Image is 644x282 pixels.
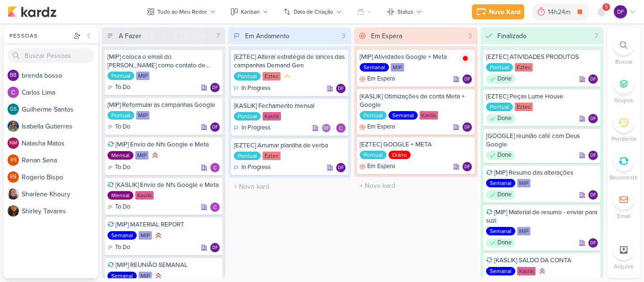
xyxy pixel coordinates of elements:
[360,122,395,132] div: Em Espera
[115,122,130,132] p: To Do
[486,53,598,61] div: [EZTEC] ATIVIDADES PRODUTOS
[464,165,470,169] p: DF
[486,63,513,72] div: Pontual
[107,243,130,252] div: To Do
[462,74,472,84] div: Responsável: Diego Freitas
[210,243,220,252] div: Diego Freitas
[486,114,515,123] div: Done
[210,163,220,172] div: Responsável: Carlos Lima
[486,103,513,111] div: Pontual
[617,212,631,220] p: Email
[360,63,389,72] div: Semanal
[210,83,220,92] div: Responsável: Diego Freitas
[263,112,281,121] div: Kaslik
[486,169,598,177] div: [MIP] Resumo das alterações
[8,48,94,63] input: Buscar Pessoas
[234,84,271,93] div: In Progress
[234,102,346,110] div: [KASLIK] Fechamento mensal
[8,104,19,115] div: Guilherme Santos
[464,77,470,82] p: DF
[107,231,137,240] div: Semanal
[241,123,271,133] p: In Progress
[107,140,220,149] div: [MIP] Envio de Nfs Google e Meta
[486,190,515,200] div: Done
[8,87,19,98] img: Carlos Lima
[605,3,608,11] span: 5
[515,63,533,72] div: Eztec
[336,123,346,133] img: Carlos Lima
[486,179,515,187] div: Semanal
[107,122,130,132] div: To Do
[610,173,638,182] p: Recorrente
[391,63,404,72] div: MIP
[497,31,527,41] div: Finalizado
[234,72,261,81] div: Pontual
[234,53,346,70] div: [EZTEC] Alterar estratégia de lances das campanhas Demand Gen
[22,121,98,131] div: I s a b e l l a G u t i e r r e s
[548,7,573,17] div: 14h24m
[360,111,387,120] div: Pontual
[234,123,271,133] div: In Progress
[486,151,515,160] div: Done
[107,53,220,70] div: [MIP] coloca o email do Rodrigo como contato de faturamento
[8,188,19,200] img: Sharlene Khoury
[107,202,130,212] div: To Do
[107,272,137,280] div: Semanal
[517,227,530,235] div: MIP
[234,152,261,160] div: Pontual
[107,220,220,229] div: [MIP] MATERIAL REPORT
[590,117,596,121] p: DF
[497,190,512,200] p: Done
[9,141,17,146] p: NM
[22,71,98,81] div: b r e n d a b o s s o
[614,5,627,18] div: Diego Freitas
[617,8,624,16] p: DF
[210,202,220,212] img: Carlos Lima
[263,152,281,160] div: Eztec
[486,267,515,275] div: Semanal
[588,190,598,200] div: Diego Freitas
[22,88,98,97] div: C a r l o s L i m a
[588,190,598,200] div: Responsável: Diego Freitas
[234,112,261,121] div: Pontual
[8,121,19,132] img: Isabella Gutierres
[10,158,17,163] p: RS
[107,151,133,160] div: Mensal
[590,153,596,158] p: DF
[367,162,395,171] p: Em Espera
[210,163,220,172] img: Carlos Lima
[150,151,160,160] div: Prioridade Alta
[590,241,596,246] p: DF
[588,114,598,123] div: Diego Freitas
[588,238,598,248] div: Diego Freitas
[139,231,152,240] div: MIP
[590,193,596,198] p: DF
[8,205,19,217] img: Shirley Tavares
[322,123,333,133] div: Colaboradores: Diego Freitas
[588,151,598,160] div: Responsável: Diego Freitas
[588,114,598,123] div: Responsável: Diego Freitas
[486,238,515,248] div: Done
[8,6,57,17] img: kardz.app
[472,4,524,19] button: Novo Kard
[22,155,98,165] div: R e n a n S e n a
[489,7,520,17] div: Novo Kard
[323,126,329,131] p: DF
[517,267,536,275] div: Kaslik
[263,72,281,81] div: Eztec
[22,105,98,114] div: G u i l h e r m e S a n t o s
[10,73,17,78] p: bb
[154,231,163,240] div: Prioridade Alta
[135,191,154,200] div: Kaslik
[8,32,72,40] div: Pessoas
[360,92,472,109] div: [KASLIK] Otimizações de conta Meta + Google
[515,103,533,111] div: Eztec
[591,31,602,41] div: 7
[497,151,512,160] p: Done
[212,246,218,250] p: DF
[10,175,17,180] p: RB
[210,243,220,252] div: Responsável: Diego Freitas
[360,74,395,84] div: Em Espera
[590,77,596,82] p: DF
[22,138,98,148] div: N a t a s h a M a t o s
